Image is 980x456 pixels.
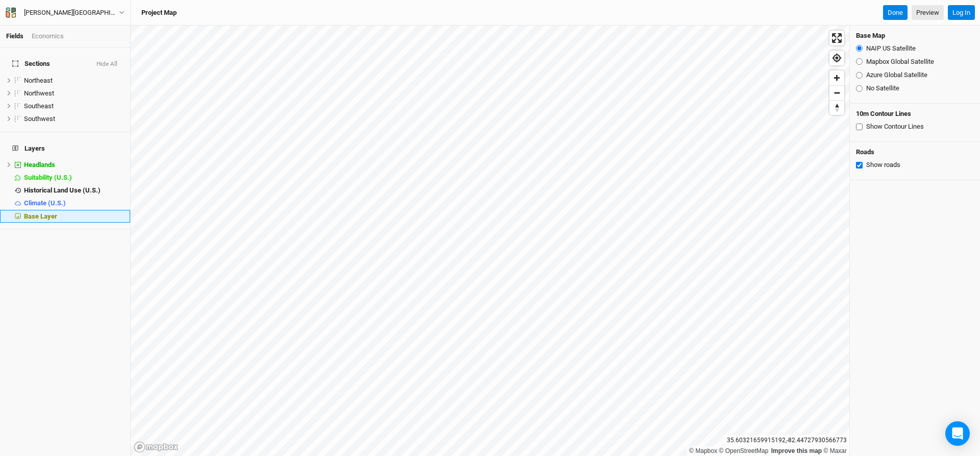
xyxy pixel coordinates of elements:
span: Sections [12,60,50,68]
label: NAIP US Satellite [866,44,916,53]
button: Find my location [829,51,844,65]
div: Southeast [24,102,124,110]
div: Southwest [24,115,124,123]
label: Mapbox Global Satellite [866,57,934,66]
button: Reset bearing to north [829,100,844,115]
button: [PERSON_NAME][GEOGRAPHIC_DATA] [5,7,125,18]
span: Base Layer [24,212,57,220]
a: Maxar [823,447,847,454]
label: Show roads [866,160,900,170]
div: Northeast [24,77,124,85]
h4: Layers [6,138,124,159]
label: No Satellite [866,84,899,93]
span: Reset bearing to north [829,101,844,115]
span: Northeast [24,77,53,84]
div: Open Intercom Messenger [945,421,970,446]
span: Southwest [24,115,55,123]
button: Done [883,5,908,20]
button: Zoom out [829,85,844,100]
h4: 10m Contour Lines [856,110,974,118]
a: Fields [6,32,23,40]
button: Hide All [96,61,118,68]
h3: Project Map [141,9,177,17]
h4: Roads [856,148,974,156]
span: Climate (U.S.) [24,199,66,207]
span: Zoom out [829,86,844,100]
div: 35.60321659915192 , -82.44727930566773 [724,435,849,446]
span: Southeast [24,102,54,110]
button: Enter fullscreen [829,31,844,45]
div: Base Layer [24,212,124,221]
div: Economics [32,32,64,41]
a: Mapbox [689,447,717,454]
a: Improve this map [771,447,822,454]
div: Suitability (U.S.) [24,174,124,182]
button: Zoom in [829,70,844,85]
div: Warren Wilson College [24,8,119,18]
a: OpenStreetMap [719,447,769,454]
canvas: Map [131,26,849,456]
label: Show Contour Lines [866,122,924,131]
div: [PERSON_NAME][GEOGRAPHIC_DATA] [24,8,119,18]
span: Suitability (U.S.) [24,174,72,181]
h4: Base Map [856,32,885,40]
div: Climate (U.S.) [24,199,124,207]
span: Northwest [24,89,54,97]
div: Headlands [24,161,124,169]
div: Northwest [24,89,124,98]
div: Historical Land Use (U.S.) [24,186,124,195]
span: Historical Land Use (U.S.) [24,186,101,194]
button: Log In [948,5,975,20]
a: Mapbox logo [134,441,179,453]
label: Azure Global Satellite [866,70,927,80]
span: Headlands [24,161,55,169]
a: Preview [912,5,944,20]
